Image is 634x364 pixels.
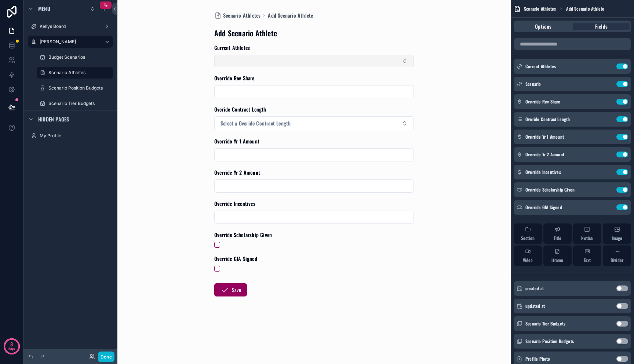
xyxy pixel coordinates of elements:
[525,99,561,105] span: Override Rev Share
[521,235,535,241] span: Section
[525,187,575,193] span: Override Scholarship Given
[221,120,291,127] span: Select a Overide Contract Length
[38,5,50,12] span: Menu
[603,223,631,244] button: Image
[214,105,266,113] span: Overide Contract Length
[214,283,247,296] button: Save
[48,101,112,106] label: Scenario Tier Budgets
[525,204,562,210] span: Override GIA Signed
[40,133,112,139] label: My Profile
[214,200,255,207] span: Override Incentives
[566,6,604,12] span: Add Scenario Athlete
[214,231,272,239] span: Override Scholarship Given
[37,98,113,109] a: Scenario Tier Budgets
[525,303,545,309] span: updated at
[595,23,608,30] span: Fields
[573,245,601,266] button: Text
[543,223,572,244] button: Title
[40,23,101,29] label: Kellys Board
[603,245,631,266] button: Divider
[8,343,15,354] p: days
[581,235,593,241] span: Notice
[214,28,277,38] h1: Add Scenario Athlete
[551,257,563,263] span: iframe
[525,169,561,175] span: Override Incentives
[543,245,572,266] button: iframe
[48,85,112,91] label: Scenario Position Budgets
[214,44,250,51] span: Current Athletes
[525,116,570,122] span: Overide Contract Length
[48,70,109,76] label: Scenario Athletes
[28,36,113,48] a: [PERSON_NAME]
[37,67,113,79] a: Scenario Athletes
[268,12,313,19] a: Add Scenario Athlete
[40,39,98,45] label: [PERSON_NAME]
[223,12,260,19] span: Scenario Athletes
[214,12,260,19] a: Scenario Athletes
[514,245,542,266] button: Video
[98,352,114,362] button: Done
[28,130,113,142] a: My Profile
[214,255,257,262] span: Override GIA Signed
[525,152,564,157] span: Override Yr 2 Amount
[214,116,414,130] button: Select Button
[612,235,623,241] span: Image
[524,6,556,12] span: Scenario Athletes
[214,74,255,82] span: Override Rev Share
[28,21,113,32] a: Kellys Board
[48,54,112,60] label: Budget Scenarios
[214,55,414,67] button: Select Button
[525,285,544,291] span: created at
[525,81,541,87] span: Scenario
[10,341,13,348] p: 8
[525,321,565,327] span: Scenario Tier Budgets
[525,338,574,344] span: Scenario Position Budgets
[525,63,556,69] span: Current Athletes
[573,223,601,244] button: Notice
[38,116,69,123] span: Hidden pages
[554,235,562,241] span: Title
[514,223,542,244] button: Section
[535,23,551,30] span: Options
[214,137,259,145] span: Override Yr 1 Amount
[584,257,591,263] span: Text
[214,168,260,176] span: Override Yr 2 Amount
[525,134,564,140] span: Override Yr 1 Amount
[37,51,113,63] a: Budget Scenarios
[523,257,533,263] span: Video
[37,82,113,94] a: Scenario Position Budgets
[611,257,623,263] span: Divider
